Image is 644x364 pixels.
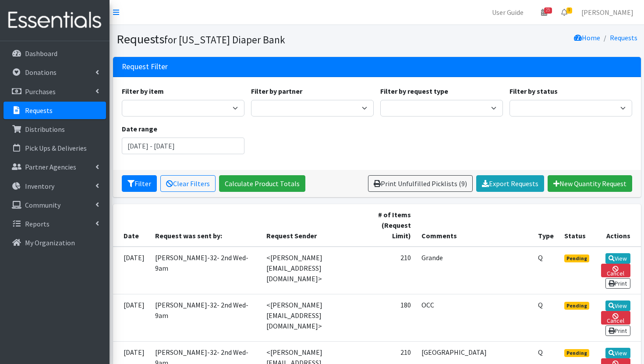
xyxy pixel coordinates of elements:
[554,4,574,21] a: 9
[4,158,106,176] a: Partner Agencies
[605,348,630,358] a: View
[544,7,552,14] span: 25
[25,201,60,209] p: Community
[160,175,216,192] a: Clear Filters
[372,294,416,341] td: 180
[538,253,543,262] abbr: Quantity
[548,175,632,192] a: New Quantity Request
[485,4,531,21] a: User Guide
[564,302,589,310] span: Pending
[574,33,600,42] a: Home
[122,62,168,71] h3: Request Filter
[538,348,543,357] abbr: Quantity
[219,175,305,192] a: Calculate Product Totals
[25,219,50,228] p: Reports
[596,204,641,247] th: Actions
[416,204,533,247] th: Comments
[372,204,416,247] th: # of Items (Request Limit)
[533,204,559,247] th: Type
[122,138,244,154] input: January 1, 2011 - December 31, 2011
[261,294,372,341] td: <[PERSON_NAME][EMAIL_ADDRESS][DOMAIN_NAME]>
[122,86,164,96] label: Filter by item
[4,64,106,81] a: Donations
[25,87,56,96] p: Purchases
[150,204,262,247] th: Request was sent by:
[25,125,65,134] p: Distributions
[4,177,106,195] a: Inventory
[574,4,640,21] a: [PERSON_NAME]
[4,196,106,214] a: Community
[601,311,630,325] a: Cancel
[4,215,106,233] a: Reports
[4,6,106,35] img: HumanEssentials
[113,204,150,247] th: Date
[605,253,630,264] a: View
[564,349,589,357] span: Pending
[4,139,106,157] a: Pick Ups & Deliveries
[566,7,572,14] span: 9
[117,32,374,47] h1: Requests
[380,86,448,96] label: Filter by request type
[122,124,157,134] label: Date range
[25,163,76,171] p: Partner Agencies
[25,106,53,115] p: Requests
[25,49,57,58] p: Dashboard
[610,33,637,42] a: Requests
[261,204,372,247] th: Request Sender
[605,278,630,289] a: Print
[4,45,106,62] a: Dashboard
[368,175,473,192] a: Print Unfulfilled Picklists (9)
[605,325,630,336] a: Print
[4,102,106,119] a: Requests
[601,264,630,277] a: Cancel
[605,300,630,311] a: View
[416,247,533,294] td: Grande
[261,247,372,294] td: <[PERSON_NAME][EMAIL_ADDRESS][DOMAIN_NAME]>
[416,294,533,341] td: OCC
[4,120,106,138] a: Distributions
[4,83,106,100] a: Purchases
[164,33,285,46] small: for [US_STATE] Diaper Bank
[564,254,589,262] span: Pending
[122,175,157,192] button: Filter
[4,234,106,251] a: My Organization
[25,238,75,247] p: My Organization
[559,204,596,247] th: Status
[113,294,150,341] td: [DATE]
[510,86,558,96] label: Filter by status
[25,182,54,191] p: Inventory
[150,247,262,294] td: [PERSON_NAME]-32- 2nd Wed- 9am
[251,86,302,96] label: Filter by partner
[150,294,262,341] td: [PERSON_NAME]-32- 2nd Wed- 9am
[113,247,150,294] td: [DATE]
[372,247,416,294] td: 210
[476,175,544,192] a: Export Requests
[538,300,543,309] abbr: Quantity
[534,4,554,21] a: 25
[25,144,87,152] p: Pick Ups & Deliveries
[25,68,57,77] p: Donations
